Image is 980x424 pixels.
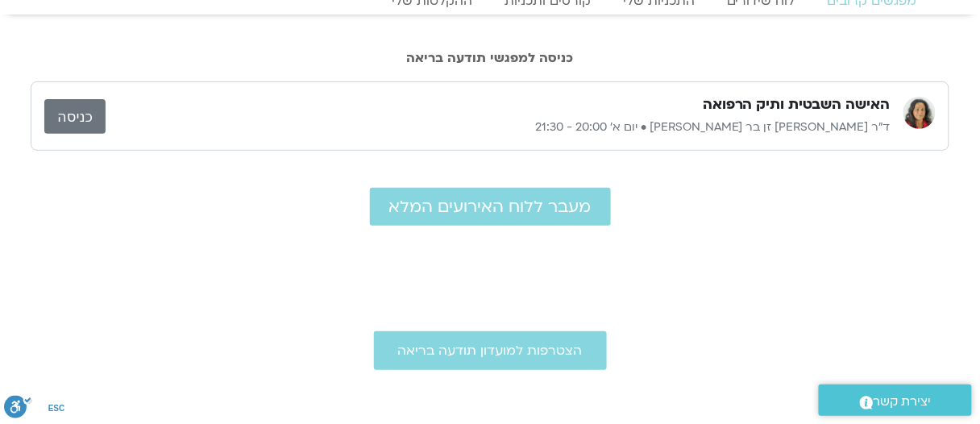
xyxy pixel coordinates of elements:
h3: האישה השבטית ותיק הרפואה [703,95,891,114]
span: יצירת קשר [874,391,932,413]
h2: כניסה למפגשי תודעה בריאה [31,51,949,65]
a: הצטרפות למועדון תודעה בריאה [374,331,607,370]
a: יצירת קשר [819,385,972,416]
a: מעבר ללוח האירועים המלא [370,188,611,226]
a: כניסה [44,99,106,134]
p: ד״ר [PERSON_NAME] זן בר [PERSON_NAME] • יום א׳ 20:00 - 21:30 [106,118,891,137]
img: ד״ר צילה זן בר צור [903,97,936,129]
span: מעבר ללוח האירועים המלא [389,197,592,216]
span: הצטרפות למועדון תודעה בריאה [398,343,583,358]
